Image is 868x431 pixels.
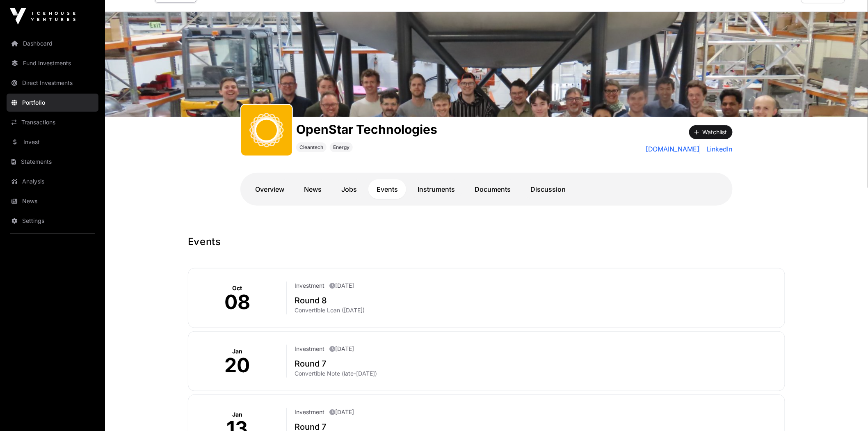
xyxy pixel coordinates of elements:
[689,125,733,139] button: Watchlist
[105,12,868,117] img: OpenStar Technologies
[368,179,406,199] a: Events
[232,410,242,419] p: Jan
[466,179,519,199] a: Documents
[10,8,75,25] img: Icehouse Ventures Logo
[330,408,354,416] p: [DATE]
[295,369,778,378] p: Convertible Note (late-[DATE])
[333,179,365,199] a: Jobs
[247,179,726,199] nav: Tabs
[409,179,463,199] a: Instruments
[224,355,250,375] p: 20
[7,113,98,131] a: Transactions
[7,94,98,112] a: Portfolio
[296,179,330,199] a: News
[188,235,785,248] h1: Events
[295,295,778,306] h2: Round 8
[244,108,289,152] img: OpenStar.svg
[247,179,292,199] a: Overview
[295,408,325,416] p: Investment
[295,358,778,369] h2: Round 7
[330,345,354,353] p: [DATE]
[7,74,98,92] a: Direct Investments
[330,282,354,290] p: [DATE]
[232,284,242,292] p: Oct
[646,144,700,154] a: [DOMAIN_NAME]
[7,34,98,53] a: Dashboard
[7,172,98,190] a: Analysis
[295,306,778,314] p: Convertible Loan ([DATE])
[704,144,733,154] a: LinkedIn
[7,192,98,210] a: News
[7,212,98,230] a: Settings
[7,54,98,72] a: Fund Investments
[333,144,349,151] span: Energy
[522,179,574,199] a: Discussion
[299,144,323,151] span: Cleantech
[232,347,242,355] p: Jan
[224,292,250,312] p: 08
[295,345,325,353] p: Investment
[296,122,437,137] h1: OpenStar Technologies
[827,392,868,431] iframe: Chat Widget
[7,133,98,151] a: Invest
[7,153,98,171] a: Statements
[295,282,325,290] p: Investment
